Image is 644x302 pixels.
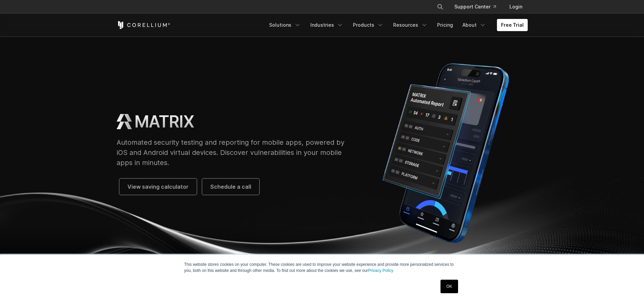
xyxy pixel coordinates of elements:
[184,261,460,274] p: This website stores cookies on your computer. These cookies are used to improve your website expe...
[458,19,490,31] a: About
[429,1,528,13] div: Navigation Menu
[364,58,527,248] img: Corellium MATRIX automated report on iPhone showing app vulnerability test results across securit...
[306,19,348,31] a: Industries
[434,1,446,13] button: Search
[349,19,388,31] a: Products
[210,183,251,191] span: Schedule a call
[504,1,528,13] a: Login
[119,179,197,195] a: View saving calculator
[117,137,351,168] p: Automated security testing and reporting for mobile apps, powered by iOS and Android virtual devi...
[368,268,394,273] a: Privacy Policy.
[433,19,457,31] a: Pricing
[202,179,259,195] a: Schedule a call
[449,1,501,13] a: Support Center
[265,19,305,31] a: Solutions
[265,19,528,31] div: Navigation Menu
[127,183,189,191] span: View saving calculator
[389,19,432,31] a: Resources
[117,114,132,129] img: MATRIX Logo
[497,19,528,31] a: Free Trial
[440,280,458,293] a: OK
[135,112,194,132] h1: MATRIX
[117,21,170,29] a: Corellium Home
